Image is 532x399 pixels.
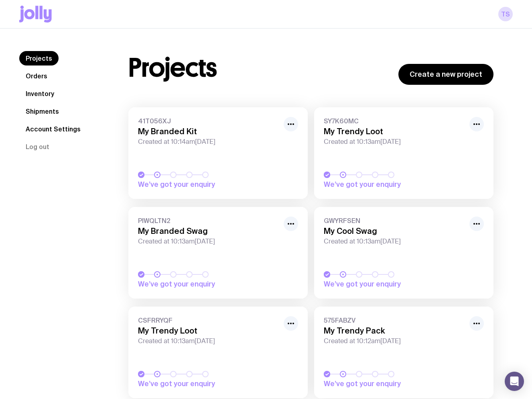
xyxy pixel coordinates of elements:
[314,207,493,299] a: GWYRFSENMy Cool SwagCreated at 10:13am[DATE]We’ve got your enquiry
[19,139,56,154] button: Log out
[19,51,59,65] a: Projects
[505,372,524,391] div: Open Intercom Messenger
[324,379,433,389] span: We’ve got your enquiry
[314,107,493,199] a: SY7K60MCMy Trendy LootCreated at 10:13am[DATE]We’ve got your enquiry
[314,307,493,398] a: 575FABZVMy Trendy PackCreated at 10:12am[DATE]We’ve got your enquiry
[138,226,279,236] h3: My Branded Swag
[138,279,247,289] span: We’ve got your enquiry
[324,180,433,189] span: We’ve got your enquiry
[324,226,465,236] h3: My Cool Swag
[19,122,87,136] a: Account Settings
[128,55,217,81] h1: Projects
[324,138,465,146] span: Created at 10:13am[DATE]
[324,337,465,345] span: Created at 10:12am[DATE]
[19,69,54,83] a: Orders
[324,237,465,246] span: Created at 10:13am[DATE]
[138,379,247,389] span: We’ve got your enquiry
[138,138,279,146] span: Created at 10:14am[DATE]
[128,307,308,398] a: CSFRRYQFMy Trendy LootCreated at 10:13am[DATE]We’ve got your enquiry
[138,316,279,324] span: CSFRRYQF
[398,64,493,85] a: Create a new project
[138,326,279,336] h3: My Trendy Loot
[498,7,513,21] a: TS
[324,117,465,125] span: SY7K60MC
[138,337,279,345] span: Created at 10:13am[DATE]
[138,180,247,189] span: We’ve got your enquiry
[324,127,465,136] h3: My Trendy Loot
[138,237,279,246] span: Created at 10:13am[DATE]
[128,207,308,299] a: PIWQLTN2My Branded SwagCreated at 10:13am[DATE]We’ve got your enquiry
[138,117,279,125] span: 41T056XJ
[128,107,308,199] a: 41T056XJMy Branded KitCreated at 10:14am[DATE]We’ve got your enquiry
[324,326,465,336] h3: My Trendy Pack
[324,316,465,324] span: 575FABZV
[19,104,65,119] a: Shipments
[138,127,279,136] h3: My Branded Kit
[138,217,279,225] span: PIWQLTN2
[324,279,433,289] span: We’ve got your enquiry
[324,217,465,225] span: GWYRFSEN
[19,86,61,101] a: Inventory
